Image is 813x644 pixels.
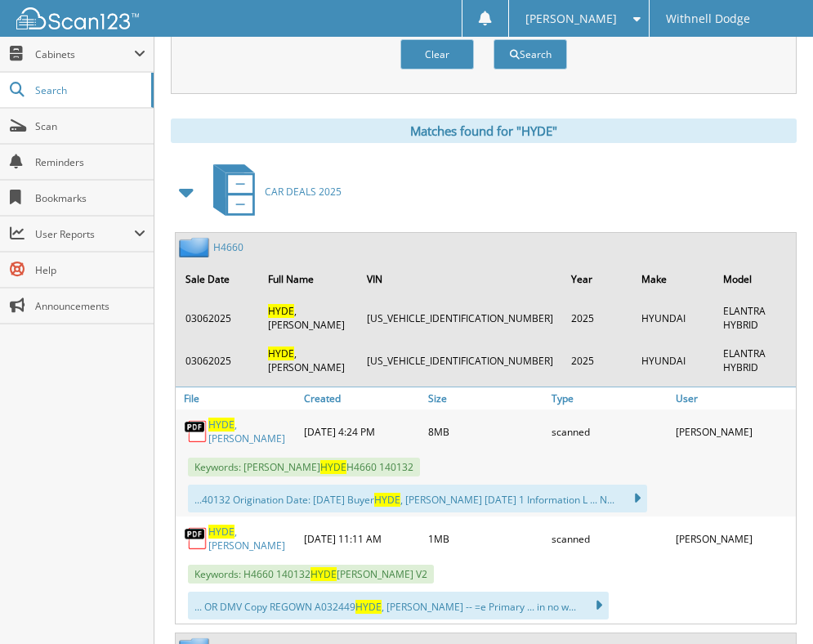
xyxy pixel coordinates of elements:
[563,297,632,338] td: 2025
[184,526,208,551] img: PDF.png
[188,458,420,476] span: Keywords: [PERSON_NAME] H4660 140132
[265,185,342,199] span: CAR DEALS 2025
[179,237,213,257] img: folder2.png
[188,485,647,512] div: ...40132 Origination Date: [DATE] Buyer , [PERSON_NAME] [DATE] 1 Information L ... N...
[633,297,713,338] td: HYUNDAI
[35,227,134,241] span: User Reports
[208,525,296,552] a: HYDE, [PERSON_NAME]
[203,159,342,224] a: CAR DEALS 2025
[35,119,145,133] span: Scan
[320,460,346,474] span: HYDE
[374,493,400,507] span: HYDE
[633,340,713,381] td: HYUNDAI
[176,387,300,409] a: File
[35,191,145,205] span: Bookmarks
[666,14,750,24] span: Withnell Dodge
[359,262,561,296] th: VIN
[177,262,258,296] th: Sale Date
[494,39,567,69] button: Search
[547,414,672,449] div: scanned
[208,418,296,445] a: HYDE, [PERSON_NAME]
[400,39,474,69] button: Clear
[16,7,139,29] img: scan123-logo-white.svg
[35,299,145,313] span: Announcements
[177,340,258,381] td: 03062025
[35,155,145,169] span: Reminders
[359,340,561,381] td: [US_VEHICLE_IDENTIFICATION_NUMBER]
[171,119,797,143] div: Matches found for "HYDE"
[672,387,796,409] a: User
[715,297,794,338] td: ELANTRA HYBRID
[300,521,424,557] div: [DATE] 11:11 AM
[563,340,632,381] td: 2025
[35,263,145,277] span: Help
[547,387,672,409] a: Type
[672,414,796,449] div: [PERSON_NAME]
[260,340,357,381] td: , [PERSON_NAME]
[260,297,357,338] td: , [PERSON_NAME]
[35,83,143,97] span: Search
[731,566,813,644] iframe: Chat Widget
[563,262,632,296] th: Year
[547,521,672,557] div: scanned
[355,600,382,614] span: HYDE
[359,297,561,338] td: [US_VEHICLE_IDENTIFICATION_NUMBER]
[300,387,424,409] a: Created
[310,567,337,581] span: HYDE
[633,262,713,296] th: Make
[300,414,424,449] div: [DATE] 4:24 PM
[208,525,235,539] span: HYDE
[260,262,357,296] th: Full Name
[184,419,208,444] img: PDF.png
[177,297,258,338] td: 03062025
[188,565,434,584] span: Keywords: H4660 140132 [PERSON_NAME] V2
[424,414,548,449] div: 8MB
[208,418,235,432] span: HYDE
[525,14,617,24] span: [PERSON_NAME]
[672,521,796,557] div: [PERSON_NAME]
[35,47,134,61] span: Cabinets
[188,592,609,619] div: ... OR DMV Copy REGOWN A032449 , [PERSON_NAME] -- =e Primary ... in no w...
[424,387,548,409] a: Size
[715,262,794,296] th: Model
[213,240,243,254] a: H4660
[268,304,294,318] span: HYDE
[268,347,294,360] span: HYDE
[424,521,548,557] div: 1MB
[715,340,794,381] td: ELANTRA HYBRID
